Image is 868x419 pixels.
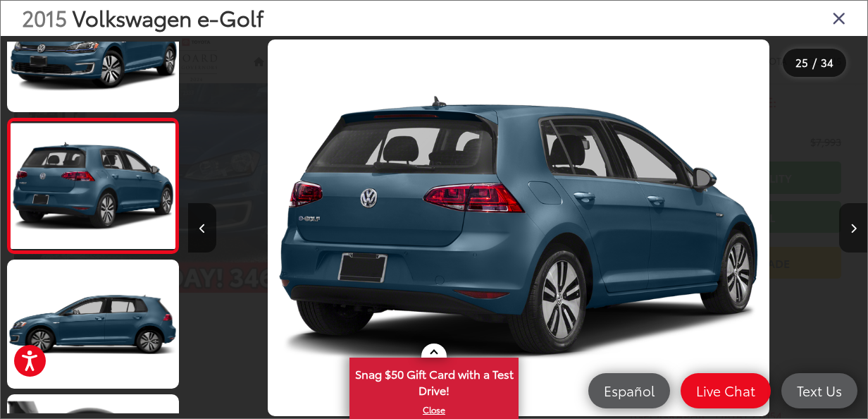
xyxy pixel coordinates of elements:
[6,258,181,390] img: 2015 Volkswagen e-Golf Limited Edition
[821,54,833,70] span: 34
[781,373,857,408] a: Text Us
[588,373,670,408] a: Español
[351,359,517,402] span: Snag $50 Gift Card with a Test Drive!
[689,382,762,399] span: Live Chat
[597,382,662,399] span: Español
[790,382,849,399] span: Text Us
[9,123,178,249] img: 2015 Volkswagen e-Golf Limited Edition
[188,203,216,253] button: Previous image
[22,2,67,32] span: 2015
[839,203,867,253] button: Next image
[811,58,818,68] span: /
[179,40,858,417] div: 2015 Volkswagen e-Golf Limited Edition 24
[681,373,771,408] a: Live Chat
[832,8,846,27] i: Close gallery
[795,54,808,70] span: 25
[268,40,770,417] img: 2015 Volkswagen e-Golf Limited Edition
[73,2,263,32] span: Volkswagen e-Golf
